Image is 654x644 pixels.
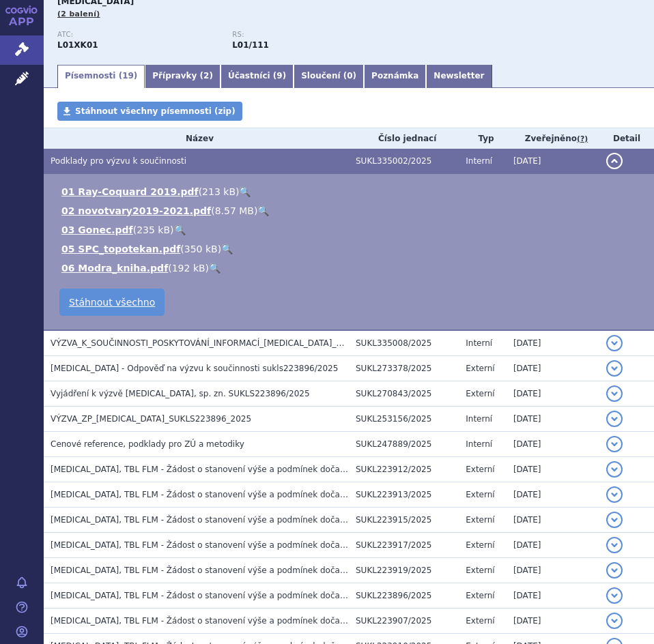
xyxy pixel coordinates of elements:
span: Interní [466,156,492,166]
td: SUKL223915/2025 [349,507,459,532]
a: Přípravky (2) [145,65,221,88]
span: Cenové reference, podklady pro ZÚ a metodiky [51,439,244,449]
strong: olaparib tbl. [232,40,269,50]
span: LYNPARZA, TBL FLM - Žádost o stanovení výše a podmínek dočasné úhrady VILP (5/6) [51,540,428,550]
a: Účastníci (9) [221,65,294,88]
th: Zveřejněno [507,128,599,149]
p: RS: [232,31,393,39]
td: [DATE] [507,381,599,406]
a: Stáhnout všechno [59,289,165,316]
td: [DATE] [507,149,599,174]
button: detail [606,360,623,377]
p: ATC: [57,31,218,39]
a: Newsletter [426,65,492,88]
li: ( ) [61,223,640,237]
span: Externí [466,465,494,474]
span: Externí [466,616,494,626]
td: SUKL335002/2025 [349,149,459,174]
span: VÝZVA_K_SOUČINNOSTI_POSKYTOVÁNÍ_INFORMACÍ_LYNPARZA_SUKLS223896_2025 [51,338,418,348]
button: detail [606,153,623,169]
th: Typ [459,128,507,149]
a: Písemnosti (19) [57,65,145,88]
button: detail [606,587,623,604]
abbr: (?) [577,134,588,144]
th: Název [44,128,349,149]
a: 🔍 [239,186,251,197]
td: [DATE] [507,431,599,456]
span: (2 balení) [57,10,100,18]
span: LYNPARZA, TBL FLM - Žádost o stanovení výše a podmínek dočasné úhrady VILP (3/6) [51,465,428,474]
td: SUKL270843/2025 [349,381,459,406]
span: LYNPARZA - Odpověď na výzvu k součinnosti sukls223896/2025 [51,364,338,373]
button: detail [606,385,623,402]
td: [DATE] [507,532,599,557]
button: detail [606,411,623,427]
td: [DATE] [507,507,599,532]
td: SUKL223912/2025 [349,456,459,482]
button: detail [606,613,623,629]
span: Podklady pro výzvu k součinnosti [51,156,186,166]
li: ( ) [61,242,640,256]
span: 19 [122,71,134,80]
td: SUKL247889/2025 [349,431,459,456]
span: 350 kB [184,244,218,254]
a: 🔍 [174,224,186,235]
span: Interní [466,439,492,449]
td: SUKL223917/2025 [349,532,459,557]
a: 05 SPC_topotekan.pdf [61,244,180,254]
span: Externí [466,490,494,499]
span: Externí [466,364,494,373]
td: [DATE] [507,456,599,482]
th: Detail [599,128,654,149]
strong: OLAPARIB [57,40,98,50]
button: detail [606,436,623,452]
td: SUKL223896/2025 [349,583,459,608]
span: LYNPARZA, TBL FLM - Žádost o stanovení výše a podmínek dočasné úhrady VILP_OT (1/6) [51,591,444,600]
td: [DATE] [507,583,599,608]
td: SUKL223907/2025 [349,608,459,633]
span: Externí [466,389,494,398]
span: LYNPARZA, TBL FLM - Žádost o stanovení výše a podmínek dočasné úhrady VILP (4/6) [51,515,428,525]
span: LYNPARZA, TBL FLM - Žádost o stanovení výše a podmínek dočasné úhrady VILP_OT (1/6 2.) [51,616,454,626]
li: ( ) [61,261,640,275]
a: 🔍 [209,263,221,274]
td: [DATE] [507,557,599,583]
a: 03 Gonec.pdf [61,224,133,235]
button: detail [606,512,623,528]
span: Externí [466,566,494,575]
span: 9 [276,71,282,80]
a: 🔍 [257,205,269,216]
span: 192 kB [172,263,205,274]
td: SUKL223913/2025 [349,482,459,507]
button: detail [606,562,623,579]
th: Číslo jednací [349,128,459,149]
span: 235 kB [137,224,170,235]
button: detail [606,335,623,351]
span: LYNPARZA, TBL FLM - Žádost o stanovení výše a podmínek dočasné úhrady VILP (6/6) [51,566,428,575]
a: 01 Ray-Coquard 2019.pdf [61,186,199,197]
button: detail [606,461,623,478]
td: SUKL223919/2025 [349,557,459,583]
span: Vyjádření k výzvě LYNPARZA, sp. zn. SUKLS223896/2025 [51,389,310,398]
span: Externí [466,591,494,600]
a: Stáhnout všechny písemnosti (zip) [57,102,242,121]
span: 213 kB [202,186,236,197]
td: [DATE] [507,355,599,381]
li: ( ) [61,204,640,218]
span: VÝZVA_ZP_LYNPARZA_SUKLS223896_2025 [51,414,251,424]
span: Interní [466,414,492,424]
a: Poznámka [364,65,426,88]
span: 8.57 MB [215,205,254,216]
td: [DATE] [507,482,599,507]
a: 🔍 [221,244,233,254]
span: Externí [466,540,494,550]
a: Sloučení (0) [294,65,364,88]
td: SUKL335008/2025 [349,330,459,356]
td: [DATE] [507,330,599,356]
a: 06 Modra_kniha.pdf [61,263,168,274]
button: detail [606,486,623,503]
a: 02 novotvary2019-2021.pdf [61,205,211,216]
li: ( ) [61,185,640,199]
span: 0 [347,71,352,80]
span: Externí [466,515,494,525]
